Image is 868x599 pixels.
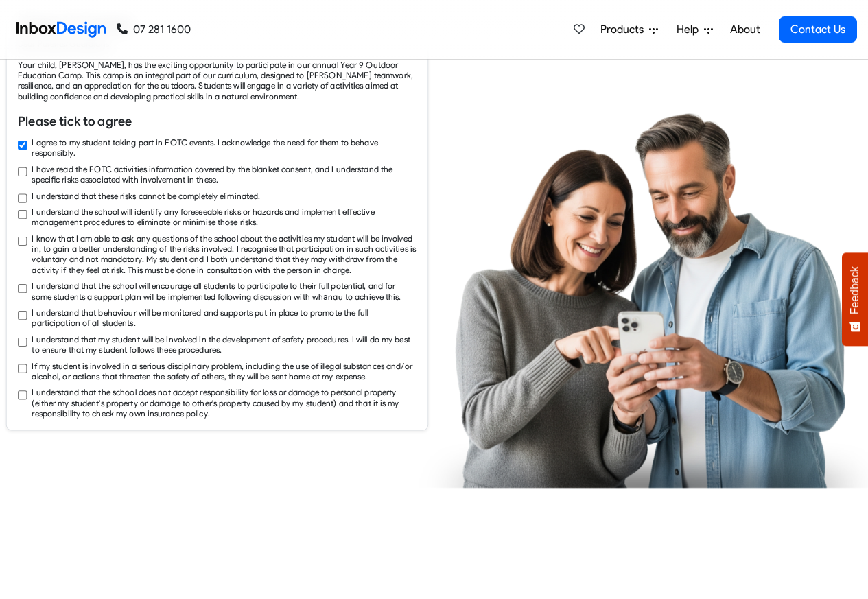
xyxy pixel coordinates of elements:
[779,16,857,43] a: Contact Us
[32,281,416,302] label: I understand that the school will encourage all students to participate to their full potential, ...
[677,21,704,38] span: Help
[32,360,416,381] label: If my student is involved in a serious disciplinary problem, including the use of illegal substan...
[18,38,416,102] div: Dear Parents/Guardians, Your child, [PERSON_NAME], has the exciting opportunity to participate in...
[32,333,416,355] label: I understand that my student will be involved in the development of safety procedures. I will do ...
[32,233,416,274] label: I know that I am able to ask any questions of the school about the activities my student will be ...
[117,21,191,38] a: 07 281 1600
[32,387,416,419] label: I understand that the school does not accept responsibility for loss or damage to personal proper...
[32,207,416,228] label: I understand the school will identify any foreseeable risks or hazards and implement effective ma...
[842,252,868,346] button: Feedback - Show survey
[32,163,416,185] label: I have read the EOTC activities information covered by the blanket consent, and I understand the ...
[849,266,861,314] span: Feedback
[671,16,718,43] a: Help
[600,21,649,38] span: Products
[595,16,664,43] a: Products
[32,137,416,158] label: I agree to my student taking part in EOTC events. I acknowledge the need for them to behave respo...
[32,190,260,200] label: I understand that these risks cannot be completely eliminated.
[32,307,416,329] label: I understand that behaviour will be monitored and supports put in place to promote the full parti...
[726,16,764,43] a: About
[18,113,416,131] h6: Please tick to agree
